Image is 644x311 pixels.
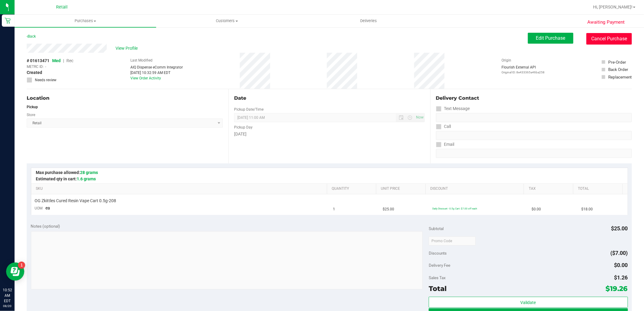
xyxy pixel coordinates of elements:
[46,206,50,210] span: ea
[234,107,263,112] label: Pickup Date/Time
[429,236,476,246] input: Promo Code
[532,206,541,212] span: $0.00
[608,74,632,80] div: Replacement
[27,112,35,118] label: Store
[501,58,511,63] label: Origin
[35,77,56,83] span: Needs review
[130,76,161,80] a: View Order Activity
[36,186,324,191] a: SKU
[36,176,96,181] span: Estimated qty in cart:
[63,58,64,63] span: |
[521,300,536,305] span: Validate
[36,170,98,175] span: Max purchase allowed:
[27,34,36,38] a: Back
[234,125,253,130] label: Pickup Day
[436,140,454,149] label: Email
[56,5,68,10] span: Retail
[45,64,46,69] span: -
[593,5,632,9] span: Hi, [PERSON_NAME]!
[52,58,61,63] span: Med
[18,262,25,269] iframe: Resource center unread badge
[611,250,628,256] span: ($7.00)
[429,284,447,293] span: Total
[586,33,632,45] button: Cancel Purchase
[608,66,628,72] div: Back Order
[529,186,571,191] a: Tax
[35,198,116,204] span: OG Zkittles Cured Resin Vape Cart 0.5g-208
[27,58,49,64] span: # 01613471
[27,95,223,102] div: Location
[432,207,477,210] span: Daily Discount - 0.5g Cart: $7.00 off each
[15,15,156,27] a: Purchases
[66,58,73,63] span: Rec
[333,206,335,212] span: 1
[608,59,626,65] div: Pre-Order
[501,70,545,75] p: Original ID: 8e433365a46ba258
[130,70,183,75] div: [DATE] 10:32:59 AM EDT
[35,206,43,210] span: UOM
[234,95,424,102] div: Date
[116,45,140,52] span: View Profile
[77,176,96,181] span: 1.6 grams
[381,186,423,191] a: Unit Price
[15,18,156,24] span: Purchases
[3,287,12,304] p: 10:52 AM EDT
[429,263,450,268] span: Delivery Fee
[130,58,153,63] label: Last Modified
[130,65,183,70] div: AIQ Dispense eComm Integrator
[578,186,620,191] a: Total
[501,65,545,75] div: Flourish External API
[332,186,374,191] a: Quantity
[27,69,42,76] span: Created
[429,275,446,280] span: Sales Tax
[5,18,11,24] inline-svg: Retail
[536,35,565,41] span: Edit Purchase
[298,15,439,27] a: Deliveries
[429,297,628,308] button: Validate
[436,122,451,131] label: Call
[156,15,298,27] a: Customers
[582,206,593,212] span: $18.00
[436,104,470,113] label: Text Message
[430,186,522,191] a: Discount
[587,19,625,26] span: Awaiting Payment
[352,18,385,24] span: Deliveries
[606,284,628,293] span: $19.26
[6,263,24,281] iframe: Resource center
[429,226,444,231] span: Subtotal
[436,95,632,102] div: Delivery Contact
[234,131,424,137] div: [DATE]
[80,170,98,175] span: 28 grams
[614,274,628,281] span: $1.26
[528,33,573,44] button: Edit Purchase
[31,224,60,229] span: Notes (optional)
[3,304,12,308] p: 08/20
[611,225,628,232] span: $25.00
[436,131,632,140] input: Format: (999) 999-9999
[27,64,44,69] span: METRC ID:
[429,248,447,259] span: Discounts
[27,105,38,109] strong: Pickup
[436,113,632,122] input: Format: (999) 999-9999
[156,18,297,24] span: Customers
[383,206,394,212] span: $25.00
[614,262,628,268] span: $0.00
